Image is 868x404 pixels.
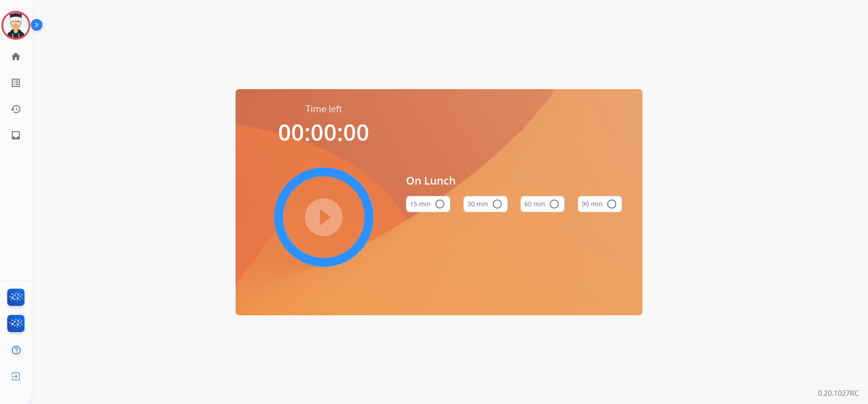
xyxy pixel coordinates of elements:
[10,77,21,88] mat-icon: list_alt
[818,388,859,399] p: 0.20.1027RC
[10,130,21,141] mat-icon: inbox
[578,196,622,212] button: 90 min
[10,104,21,114] mat-icon: history
[606,199,617,209] mat-icon: radio_button_unchecked
[520,196,565,212] button: 60 min
[406,172,622,189] span: On Lunch
[549,199,560,209] mat-icon: radio_button_unchecked
[463,196,508,212] button: 30 min
[3,13,28,38] img: avatar
[306,103,342,115] span: Time left
[434,199,445,209] mat-icon: radio_button_unchecked
[492,199,503,209] mat-icon: radio_button_unchecked
[10,51,21,62] mat-icon: home
[278,117,369,147] span: 00:00:00
[406,196,450,212] button: 15 min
